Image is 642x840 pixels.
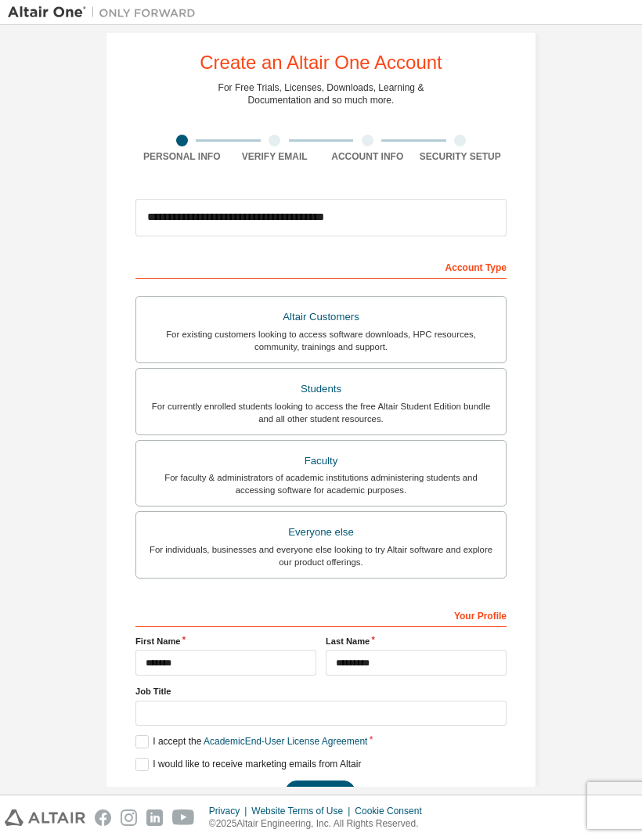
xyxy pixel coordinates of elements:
img: youtube.svg [172,809,195,826]
label: First Name [135,635,316,647]
img: instagram.svg [121,809,137,826]
img: altair_logo.svg [5,809,85,826]
button: Next [285,781,355,804]
div: For Free Trials, Licenses, Downloads, Learning & Documentation and so much more. [218,81,424,106]
div: Verify Email [229,150,322,163]
div: Account Info [321,150,414,163]
div: For existing customers looking to access software downloads, HPC resources, community, trainings ... [146,328,496,353]
div: Students [146,378,496,400]
img: facebook.svg [95,809,111,826]
div: Create an Altair One Account [200,53,442,72]
div: Website Terms of Use [251,805,355,817]
a: Academic End-User License Agreement [204,736,367,747]
div: Personal Info [135,150,229,163]
img: linkedin.svg [146,809,163,826]
div: Privacy [209,805,251,817]
div: For faculty & administrators of academic institutions administering students and accessing softwa... [146,471,496,496]
div: Cookie Consent [355,805,431,817]
div: Faculty [146,450,496,472]
div: For individuals, businesses and everyone else looking to try Altair software and explore our prod... [146,543,496,568]
div: Your Profile [135,602,507,627]
div: For currently enrolled students looking to access the free Altair Student Edition bundle and all ... [146,400,496,425]
label: I would like to receive marketing emails from Altair [135,758,361,771]
img: Altair One [8,5,204,20]
label: Last Name [326,635,507,647]
div: Everyone else [146,521,496,543]
div: Altair Customers [146,306,496,328]
p: © 2025 Altair Engineering, Inc. All Rights Reserved. [209,817,431,831]
div: Account Type [135,254,507,279]
div: Security Setup [414,150,507,163]
label: Job Title [135,685,507,698]
label: I accept the [135,735,367,748]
